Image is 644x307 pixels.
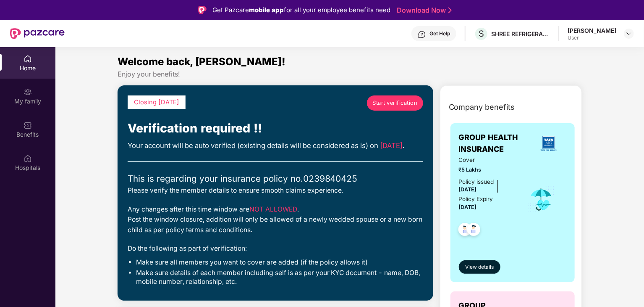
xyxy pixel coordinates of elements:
[128,243,423,254] div: Do the following as part of verification:
[24,55,32,63] img: svg+xml;base64,PHN2ZyBpZD0iSG9tZSIgeG1sbnM9Imh0dHA6Ly93d3cudzMub3JnLzIwMDAvc3ZnIiB3aWR0aD0iMjAiIG...
[459,204,477,210] span: [DATE]
[418,30,426,39] img: svg+xml;base64,PHN2ZyBpZD0iSGVscC0zMngzMiIgeG1sbnM9Imh0dHA6Ly93d3cudzMub3JnLzIwMDAvc3ZnIiB3aWR0aD...
[448,6,452,15] img: Stroke
[459,166,516,174] span: ₹5 Lakhs
[249,205,297,213] span: NOT ALLOWED
[459,132,531,156] span: GROUP HEALTH INSURANCE
[118,70,582,79] div: Enjoy your benefits!
[136,258,423,267] li: Make sure all members you want to cover are added (if the policy allows it)
[449,101,515,113] span: Company benefits
[463,220,484,241] img: svg+xml;base64,PHN2ZyB4bWxucz0iaHR0cDovL3d3dy53My5vcmcvMjAwMC9zdmciIHdpZHRoPSI0OC45NDMiIGhlaWdodD...
[128,140,423,151] div: Your account will be auto verified (existing details will be considered as is) on .
[24,88,32,96] img: svg+xml;base64,PHN2ZyB3aWR0aD0iMjAiIGhlaWdodD0iMjAiIHZpZXdCb3g9IjAgMCAyMCAyMCIgZmlsbD0ibm9uZSIgeG...
[459,186,477,193] span: [DATE]
[24,121,32,130] img: svg+xml;base64,PHN2ZyBpZD0iQmVuZWZpdHMiIHhtbG5zPSJodHRwOi8vd3d3LnczLm9yZy8yMDAwL3N2ZyIgd2lkdGg9Ij...
[136,269,423,286] li: Make sure details of each member including self is as per your KYC document - name, DOB, mobile n...
[479,29,484,39] span: S
[198,6,207,14] img: Logo
[465,263,494,271] span: View details
[459,177,494,186] div: Policy issued
[128,172,423,185] div: This is regarding your insurance policy no. 0239840425
[568,26,616,34] div: [PERSON_NAME]
[459,260,500,274] button: View details
[24,154,32,163] img: svg+xml;base64,PHN2ZyBpZD0iSG9zcGl0YWxzIiB4bWxucz0iaHR0cDovL3d3dy53My5vcmcvMjAwMC9zdmciIHdpZHRoPS...
[380,141,403,150] span: [DATE]
[128,204,423,236] div: Any changes after this time window are . Post the window closure, addition will only be allowed o...
[128,119,423,138] div: Verification required !!
[397,6,449,15] a: Download Now
[626,30,632,37] img: svg+xml;base64,PHN2ZyBpZD0iRHJvcGRvd24tMzJ4MzIiIHhtbG5zPSJodHRwOi8vd3d3LnczLm9yZy8yMDAwL3N2ZyIgd2...
[128,185,423,196] div: Please verify the member details to ensure smooth claims experience.
[212,5,390,15] div: Get Pazcare for all your employee benefits need
[134,98,179,106] span: Closing [DATE]
[249,6,284,14] strong: mobile app
[491,30,550,38] div: SHREE REFRIGERATIONS LIMITED
[455,220,475,241] img: svg+xml;base64,PHN2ZyB4bWxucz0iaHR0cDovL3d3dy53My5vcmcvMjAwMC9zdmciIHdpZHRoPSI0OC45NDMiIGhlaWdodD...
[118,56,285,68] span: Welcome back, [PERSON_NAME]!
[459,156,516,164] span: Cover
[459,195,493,204] div: Policy Expiry
[10,28,65,39] img: New Pazcare Logo
[372,99,417,107] span: Start verification
[367,95,423,111] a: Start verification
[528,185,555,213] img: icon
[568,34,616,41] div: User
[429,30,450,37] div: Get Help
[537,132,560,155] img: insurerLogo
